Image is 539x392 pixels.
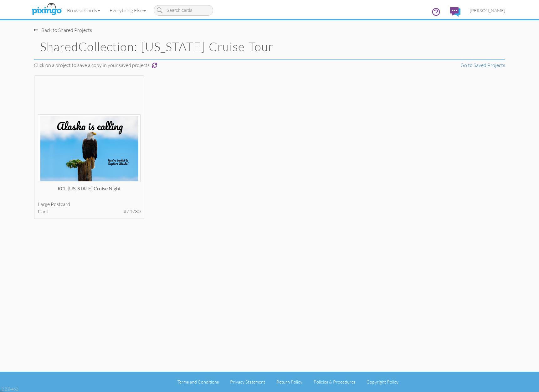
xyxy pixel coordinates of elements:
a: Everything Else [105,3,151,18]
div: RCL [US_STATE] Cruise Night [38,185,141,198]
div: Back to Shared Projects [34,27,92,34]
div: 2.2.0-462 [2,386,18,392]
span: large [38,201,50,207]
img: pixingo logo [30,2,63,17]
a: Terms and Conditions [177,379,219,384]
div: Click on a project to save a copy in your saved projects. [29,62,350,69]
span: #74730 [124,208,141,215]
a: Privacy Statement [230,379,265,384]
a: Copyright Policy [367,379,398,384]
img: comments.svg [450,7,460,17]
nav-back: Shared Projects [34,20,505,34]
a: Return Policy [276,379,302,384]
a: [PERSON_NAME] [465,3,510,18]
a: Policies & Procedures [314,379,356,384]
span: Shared [40,39,78,54]
img: 135174-1-1756561809963-a134590269571d86-qa.jpg [38,114,141,182]
h1: Collection: [US_STATE] Cruise Tour [40,40,345,53]
span: [PERSON_NAME] [470,8,505,13]
a: Go to Saved Projects [460,62,505,68]
span: postcard [51,201,70,207]
div: card [38,208,141,215]
a: Browse Cards [62,3,105,18]
input: Search cards [154,5,213,16]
